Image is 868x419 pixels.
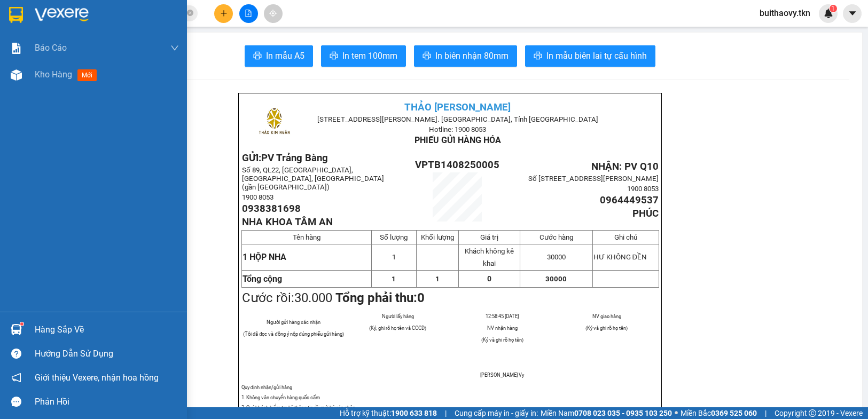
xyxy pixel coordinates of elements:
[330,51,338,61] span: printer
[539,233,573,241] span: Cước hàng
[35,69,72,80] span: Kho hàng
[404,101,511,113] span: THẢO [PERSON_NAME]
[243,331,344,337] span: (Tôi đã đọc và đồng ý nộp đúng phiếu gửi hàng)
[245,45,313,67] button: printerIn mẫu A5
[481,337,523,343] span: (Ký và ghi rõ họ tên)
[11,397,21,407] span: message
[429,125,486,133] span: Hotline: 1900 8053
[824,9,833,18] img: icon-new-feature
[417,290,425,305] span: 0
[591,161,659,172] span: NHẬN: PV Q10
[423,51,431,61] span: printer
[711,409,757,417] strong: 0369 525 060
[241,405,355,410] span: 2. Quý khách kiểm tra kỹ thông tin rồi mới ký xác nhận
[392,275,396,283] span: 1
[547,253,566,261] span: 30000
[239,4,258,23] button: file-add
[681,407,757,419] span: Miền Bắc
[243,274,282,284] strong: Tổng cộng
[261,152,328,164] span: PV Trảng Bàng
[267,319,320,325] span: Người gửi hàng xác nhận
[632,208,659,219] span: PHÚC
[35,371,159,384] span: Giới thiệu Vexere, nhận hoa hồng
[317,115,598,123] span: [STREET_ADDRESS][PERSON_NAME]. [GEOGRAPHIC_DATA], Tỉnh [GEOGRAPHIC_DATA]
[242,290,425,305] span: Cước rồi:
[293,233,320,241] span: Tên hàng
[414,45,517,67] button: printerIn biên nhận 80mm
[35,346,179,362] div: Hướng dẫn sử dụng
[534,51,542,61] span: printer
[242,193,273,201] span: 1900 8053
[421,233,454,241] span: Khối lượng
[435,275,440,283] span: 1
[269,10,277,17] span: aim
[35,41,67,54] span: Báo cáo
[380,233,408,241] span: Số lượng
[546,49,647,62] span: In mẫu biên lai tự cấu hình
[242,166,384,191] span: Số 89, QL22, [GEOGRAPHIC_DATA], [GEOGRAPHIC_DATA], [GEOGRAPHIC_DATA] (gần [GEOGRAPHIC_DATA])
[187,9,193,19] span: close-circle
[765,407,767,419] span: |
[585,325,628,331] span: (Ký và ghi rõ họ tên)
[245,10,252,17] span: file-add
[294,290,332,305] span: 30.000
[220,10,228,17] span: plus
[600,194,659,206] span: 0964449537
[20,322,24,326] sup: 1
[574,409,672,417] strong: 0708 023 035 - 0935 103 250
[242,203,301,215] span: 0938381698
[830,5,837,12] sup: 1
[369,325,426,331] span: (Ký, ghi rõ họ tên và CCCD)
[382,313,414,319] span: Người lấy hàng
[335,290,425,305] strong: Tổng phải thu:
[465,247,514,267] span: Khách không kê khai
[253,51,262,61] span: printer
[480,372,524,378] span: [PERSON_NAME] Vy
[35,322,179,338] div: Hàng sắp về
[241,394,320,400] span: 1. Không vân chuyển hàng quốc cấm
[321,45,406,67] button: printerIn tem 100mm
[187,10,193,16] span: close-circle
[455,407,538,419] span: Cung cấp máy in - giấy in:
[248,97,301,149] img: logo
[214,4,233,23] button: plus
[170,44,179,52] span: down
[751,6,819,20] span: buithaovy.tkn
[831,5,835,12] span: 1
[415,135,501,145] span: PHIẾU GỬI HÀNG HÓA
[528,175,659,183] span: Số [STREET_ADDRESS][PERSON_NAME]
[435,49,509,62] span: In biên nhận 80mm
[392,253,396,261] span: 1
[243,252,286,262] span: 1 HỘP NHA
[242,152,328,164] strong: GỬI:
[486,313,519,319] span: 12:58:45 [DATE]
[627,185,659,193] span: 1900 8053
[593,253,647,261] span: HƯ KHÔNG ĐỀN
[11,349,21,359] span: question-circle
[266,49,304,62] span: In mẫu A5
[592,313,621,319] span: NV giao hàng
[525,45,655,67] button: printerIn mẫu biên lai tự cấu hình
[541,407,672,419] span: Miền Nam
[241,384,292,390] span: Quy định nhận/gửi hàng
[675,411,678,415] span: ⚪️
[480,233,498,241] span: Giá trị
[848,9,857,18] span: caret-down
[77,69,97,81] span: mới
[545,275,567,283] span: 30000
[415,159,499,171] span: VPTB1408250005
[391,409,437,417] strong: 1900 633 818
[264,4,283,23] button: aim
[11,324,22,335] img: warehouse-icon
[342,49,397,62] span: In tem 100mm
[487,325,518,331] span: NV nhận hàng
[614,233,637,241] span: Ghi chú
[843,4,862,23] button: caret-down
[9,7,23,23] img: logo-vxr
[35,394,179,410] div: Phản hồi
[11,43,22,54] img: solution-icon
[11,69,22,81] img: warehouse-icon
[487,274,491,283] span: 0
[809,409,816,417] span: copyright
[11,373,21,383] span: notification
